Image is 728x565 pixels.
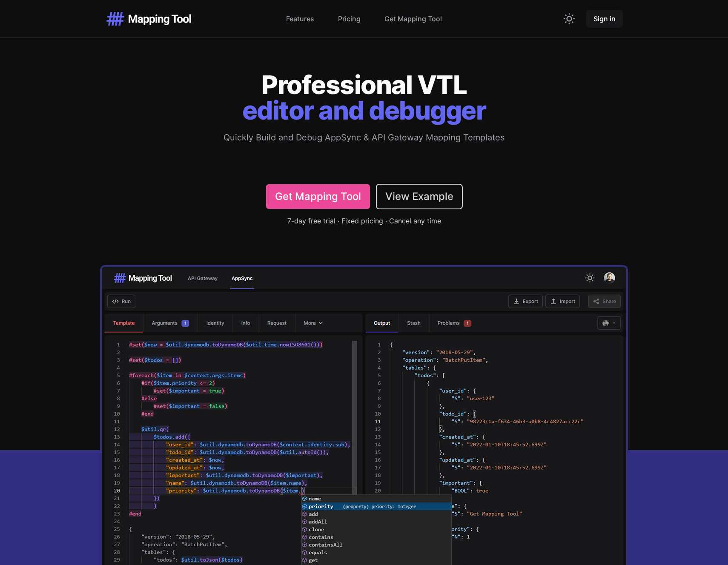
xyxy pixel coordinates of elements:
[266,184,370,209] a: Get Mapping Tool
[286,14,314,24] a: Features
[338,14,361,24] a: Pricing
[105,11,192,27] img: Mapping Tool
[105,10,623,27] nav: Global
[384,14,442,24] a: Get Mapping Tool
[586,10,623,28] a: Sign in
[377,185,462,208] a: View Example
[201,131,527,143] p: Quickly Build and Debug AppSync & API Gateway Mapping Templates
[287,216,441,226] div: 7-day free trial · Fixed pricing · Cancel any time
[102,97,626,123] span: editor and debugger
[102,72,626,97] span: Professional VTL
